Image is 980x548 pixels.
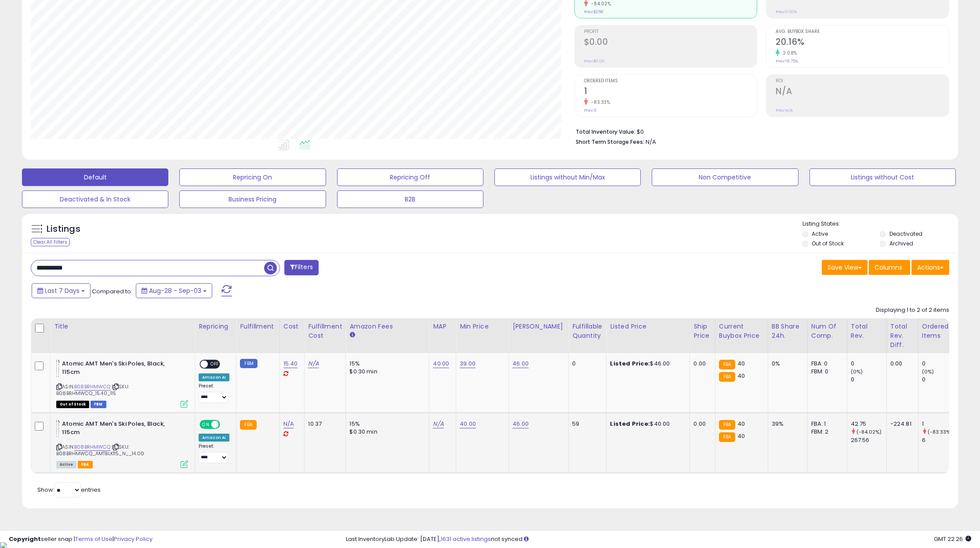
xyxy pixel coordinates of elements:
div: 0.00 [693,360,708,368]
label: Deactivated [889,230,922,237]
small: FBM [240,359,257,368]
small: (0%) [851,368,863,375]
div: FBA: 1 [811,420,840,428]
a: 46.00 [512,359,529,368]
small: FBA [719,372,735,382]
small: Prev: 19.75% [776,58,798,64]
button: Deactivated & In Stock [22,190,168,208]
div: Current Buybox Price [719,322,764,340]
span: Columns [875,263,902,272]
button: Non Competitive [652,168,798,186]
span: Aug-28 - Sep-03 [149,286,201,295]
small: -84.02% [588,0,611,7]
div: 267.56 [851,436,886,444]
div: Clear All Filters [31,238,70,246]
small: 2.08% [780,50,797,56]
span: 40 [737,359,745,368]
div: BB Share 24h. [772,322,804,340]
div: 6 [922,436,958,444]
div: 0 [851,360,886,368]
b: Atomic AMT Men's Ski Poles, Black, 115cm [62,420,169,438]
small: FBA [719,360,735,369]
a: N/A [308,359,319,368]
div: $0.30 min [349,428,422,436]
small: (0%) [922,368,934,375]
span: OFF [208,361,222,368]
a: 1631 active listings [441,535,491,543]
div: Num of Comp. [811,322,843,340]
div: [PERSON_NAME] [512,322,565,331]
span: ROI [776,79,949,84]
h2: 1 [584,86,757,98]
b: Short Term Storage Fees: [576,138,644,146]
div: Total Rev. [851,322,883,340]
span: Compared to: [92,287,132,296]
div: 0 [572,360,599,368]
a: B08BRHMWCQ [74,383,110,391]
div: MAP [433,322,452,331]
a: Terms of Use [75,535,113,543]
div: Amazon AI [199,373,229,381]
span: ON [200,421,211,428]
div: ASIN: [56,420,188,467]
div: FBM: 2 [811,428,840,436]
li: $0 [576,126,943,136]
div: 1 [922,420,958,428]
strong: Copyright [9,535,41,543]
div: Min Price [460,322,505,331]
span: N/A [646,138,656,146]
span: Ordered Items [584,79,757,84]
div: 0 [851,376,886,384]
button: Repricing Off [337,168,483,186]
label: Archived [889,240,913,247]
button: Save View [822,260,867,275]
div: Preset: [199,383,229,403]
small: FBA [719,432,735,442]
button: Listings without Cost [809,168,956,186]
div: 39% [772,420,801,428]
span: FBM [91,401,106,408]
div: Displaying 1 to 2 of 2 items [876,306,949,314]
div: 0.00 [693,420,708,428]
button: Aug-28 - Sep-03 [136,283,212,298]
div: 15% [349,360,422,368]
img: 21OndaUzzRL._SL40_.jpg [56,420,60,438]
span: 2025-09-11 22:26 GMT [934,535,971,543]
span: All listings currently available for purchase on Amazon [56,461,76,468]
div: 0 [922,360,958,368]
div: Fulfillment Cost [308,322,342,340]
a: N/A [283,420,294,428]
div: Cost [283,322,301,331]
div: Preset: [199,443,229,463]
span: 40 [737,372,745,380]
small: Prev: 0.00% [776,9,797,15]
a: Privacy Policy [114,535,152,543]
h2: 20.16% [776,37,949,49]
div: Fulfillable Quantity [572,322,603,340]
b: Total Inventory Value: [576,128,635,135]
a: B08BRHMWCQ [74,443,110,451]
p: Listing States: [802,220,958,228]
small: FBA [719,420,735,430]
div: Listed Price [610,322,686,331]
span: Show: entries [37,486,101,494]
span: All listings that are currently out of stock and unavailable for purchase on Amazon [56,401,89,408]
button: B2B [337,190,483,208]
div: Last InventoryLab Update: [DATE], not synced. [346,535,972,544]
a: N/A [433,420,443,428]
div: ASIN: [56,360,188,407]
button: Actions [911,260,949,275]
div: 0.00 [890,360,911,368]
button: Business Pricing [179,190,326,208]
div: Repricing [199,322,232,331]
small: Prev: $268 [584,9,603,15]
b: Atomic AMT Men's Ski Poles, Black, 115cm [62,360,169,378]
h5: Listings [47,223,80,235]
span: 40 [737,420,745,428]
a: 46.00 [512,420,529,428]
span: Avg. Buybox Share [776,29,949,34]
b: Listed Price: [610,420,650,428]
div: Amazon Fees [349,322,425,331]
button: Columns [869,260,910,275]
div: 59 [572,420,599,428]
